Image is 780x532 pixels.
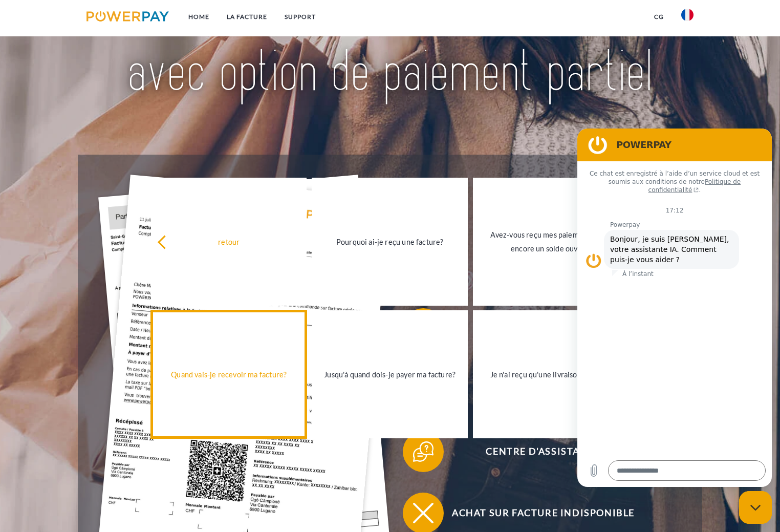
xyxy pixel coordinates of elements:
[410,439,436,464] img: qb_help.svg
[318,368,461,381] div: Jusqu'à quand dois-je payer ma facture?
[473,178,629,306] a: Avez-vous reçu mes paiements, ai-je encore un solde ouvert?
[218,8,276,26] a: LA FACTURE
[479,368,622,381] div: Je n'ai reçu qu'une livraison partielle
[318,235,461,248] div: Pourquoi ai-je reçu une facture?
[739,491,772,524] iframe: Bouton de lancement de la fenêtre de messagerie, conversation en cours
[479,228,622,256] div: Avez-vous reçu mes paiements, ai-je encore un solde ouvert?
[157,235,300,248] div: retour
[276,8,324,26] a: Support
[645,8,673,26] a: CG
[403,431,669,472] button: Centre d'assistance
[577,129,772,487] iframe: Fenêtre de messagerie
[418,431,668,472] span: Centre d'assistance
[157,368,300,381] div: Quand vais-je recevoir ma facture?
[86,11,169,22] img: logo-powerpay.svg
[410,500,436,526] img: qb_close.svg
[681,9,694,21] img: fr
[180,8,218,26] a: Home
